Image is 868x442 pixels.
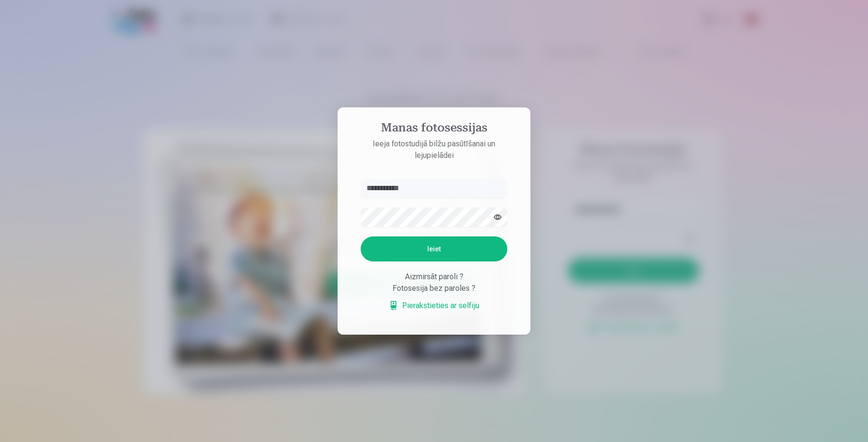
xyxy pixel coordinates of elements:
div: Fotosesija bez paroles ? [361,283,507,294]
a: Pierakstieties ar selfiju [389,300,479,312]
p: Ieeja fotostudijā bilžu pasūtīšanai un lejupielādei [351,138,517,161]
h4: Manas fotosessijas [351,121,517,138]
div: Aizmirsāt paroli ? [361,271,507,283]
button: Ieiet [361,236,507,261]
